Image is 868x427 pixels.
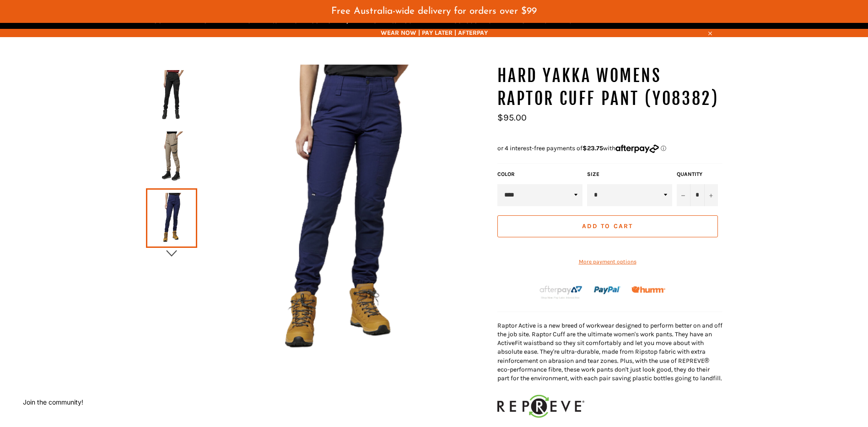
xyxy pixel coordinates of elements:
img: HARD Yakka Womens Raptor Cuff Pant (Y08382) - Workin' Gear [151,70,193,120]
label: Color [497,170,582,178]
span: $95.00 [497,112,527,123]
label: Size [587,170,672,178]
img: HARD Yakka Womens Raptor Cuff Pant (Y08382) - Workin' Gear [197,65,488,356]
p: Raptor Active is a new breed of workwear designed to perform better on and off the job site. Rapt... [497,321,722,383]
h1: HARD Yakka Womens Raptor Cuff Pant (Y08382) [497,65,722,110]
img: Afterpay-Logo-on-dark-bg_large.png [539,285,583,300]
button: Add to Cart [497,215,718,237]
a: More payment options [497,258,718,266]
span: Free Australia-wide delivery for orders over $99 [331,6,537,16]
img: Repreve [497,392,584,421]
span: WEAR NOW | PAY LATER | AFTERPAY [146,28,722,37]
span: Add to Cart [582,222,633,230]
button: Increase item quantity by one [704,184,718,206]
label: Quantity [677,170,718,178]
img: HARD Yakka Womens Raptor Cuff Pant (Y08382) - Workin' Gear [151,131,193,182]
img: paypal.png [594,277,621,304]
button: Join the community! [23,398,83,406]
button: Reduce item quantity by one [677,184,690,206]
img: Humm_core_logo_RGB-01_300x60px_small_195d8312-4386-4de7-b182-0ef9b6303a37.png [631,286,665,293]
